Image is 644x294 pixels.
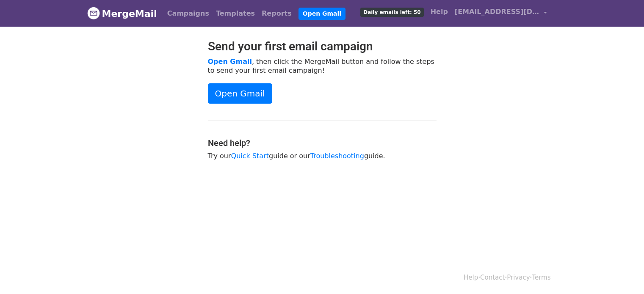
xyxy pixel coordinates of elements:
[164,5,213,22] a: Campaigns
[360,8,423,17] span: Daily emails left: 50
[231,152,269,160] a: Quick Start
[87,7,100,19] img: MergeMail logo
[258,5,295,22] a: Reports
[208,58,252,66] a: Open Gmail
[208,138,437,148] h4: Need help?
[464,274,478,281] a: Help
[208,151,437,160] p: Try our guide or our guide.
[299,8,345,20] a: Open Gmail
[208,57,437,75] p: , then click the MergeMail button and follow the steps to send your first email campaign!
[480,274,505,281] a: Contact
[532,274,550,281] a: Terms
[451,3,550,23] a: [EMAIL_ADDRESS][DOMAIN_NAME]
[507,274,530,281] a: Privacy
[208,39,437,54] h2: Send your first email campaign
[455,7,539,17] span: [EMAIL_ADDRESS][DOMAIN_NAME]
[427,3,451,20] a: Help
[208,83,272,104] a: Open Gmail
[213,5,258,22] a: Templates
[87,5,157,22] a: MergeMail
[357,3,427,20] a: Daily emails left: 50
[310,152,364,160] a: Troubleshooting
